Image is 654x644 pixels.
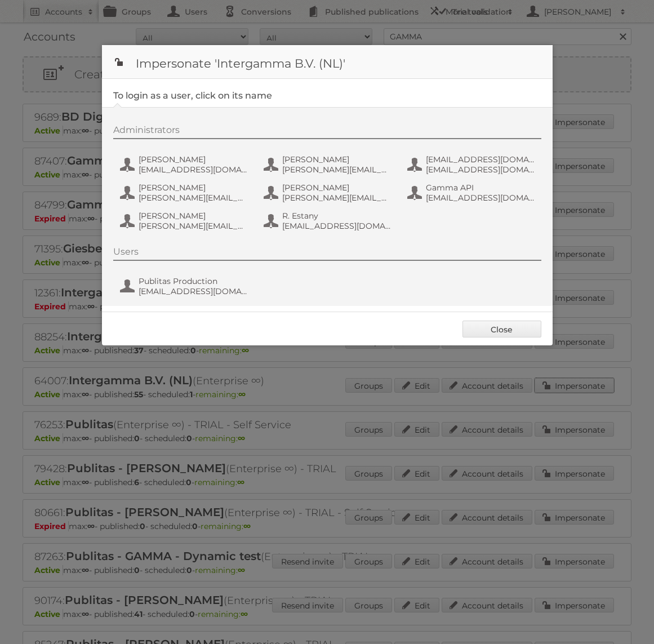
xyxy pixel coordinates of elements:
span: [PERSON_NAME] [139,154,248,165]
button: [PERSON_NAME] [PERSON_NAME][EMAIL_ADDRESS][DOMAIN_NAME] [263,181,395,204]
button: R. Estany [EMAIL_ADDRESS][DOMAIN_NAME] [263,210,395,232]
button: [PERSON_NAME] [PERSON_NAME][EMAIL_ADDRESS][DOMAIN_NAME] [263,153,395,176]
a: Close [462,321,541,337]
legend: To login as a user, click on its name [113,90,272,101]
span: Gamma API [426,183,535,193]
span: [EMAIL_ADDRESS][DOMAIN_NAME] [426,154,535,165]
span: [PERSON_NAME][EMAIL_ADDRESS][DOMAIN_NAME] [282,193,391,203]
span: R. Estany [282,211,391,221]
span: [PERSON_NAME] [139,211,248,221]
span: [PERSON_NAME] [282,154,391,165]
span: [EMAIL_ADDRESS][DOMAIN_NAME] [139,286,248,296]
button: Publitas Production [EMAIL_ADDRESS][DOMAIN_NAME] [119,275,251,297]
div: Administrators [113,125,541,139]
button: [EMAIL_ADDRESS][DOMAIN_NAME] [EMAIL_ADDRESS][DOMAIN_NAME] [406,153,539,176]
span: [EMAIL_ADDRESS][DOMAIN_NAME] [139,165,248,175]
button: [PERSON_NAME] [EMAIL_ADDRESS][DOMAIN_NAME] [119,153,251,176]
span: [PERSON_NAME][EMAIL_ADDRESS][DOMAIN_NAME] [139,221,248,231]
div: Users [113,246,541,261]
button: [PERSON_NAME] [PERSON_NAME][EMAIL_ADDRESS][DOMAIN_NAME] [119,181,251,204]
button: Gamma API [EMAIL_ADDRESS][DOMAIN_NAME] [406,181,539,204]
span: [PERSON_NAME][EMAIL_ADDRESS][DOMAIN_NAME] [282,165,391,175]
span: [EMAIL_ADDRESS][DOMAIN_NAME] [426,165,535,175]
span: [PERSON_NAME] [282,183,391,193]
h1: Impersonate 'Intergamma B.V. (NL)' [102,45,553,79]
span: [PERSON_NAME] [139,183,248,193]
span: [PERSON_NAME][EMAIL_ADDRESS][DOMAIN_NAME] [139,193,248,203]
span: [EMAIL_ADDRESS][DOMAIN_NAME] [426,193,535,203]
span: [EMAIL_ADDRESS][DOMAIN_NAME] [282,221,391,231]
span: Publitas Production [139,276,248,286]
button: [PERSON_NAME] [PERSON_NAME][EMAIL_ADDRESS][DOMAIN_NAME] [119,210,251,232]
